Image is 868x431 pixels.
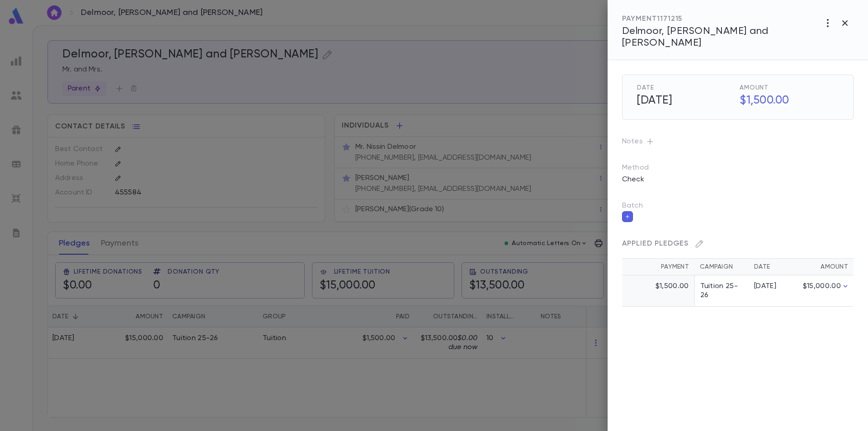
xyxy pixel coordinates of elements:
th: Amount [794,259,854,275]
th: Campaign [694,259,749,275]
span: Amount [740,84,839,91]
span: Applied Pledges [622,240,689,247]
p: Method [622,163,667,172]
div: [DATE] [754,282,788,291]
h5: $1,500.00 [734,91,839,110]
p: Batch [622,201,854,210]
span: Delmoor, [PERSON_NAME] and [PERSON_NAME] [622,26,768,48]
span: Date [637,84,736,91]
h5: [DATE] [632,91,736,110]
div: PAYMENT 1171215 [622,14,819,24]
th: Date [749,259,794,275]
td: $1,500.00 [622,275,694,307]
th: Payment [622,259,694,275]
td: $15,000.00 [794,275,854,307]
p: Check [617,172,650,187]
p: Notes [622,134,854,149]
td: Tuition 25-26 [694,275,749,307]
